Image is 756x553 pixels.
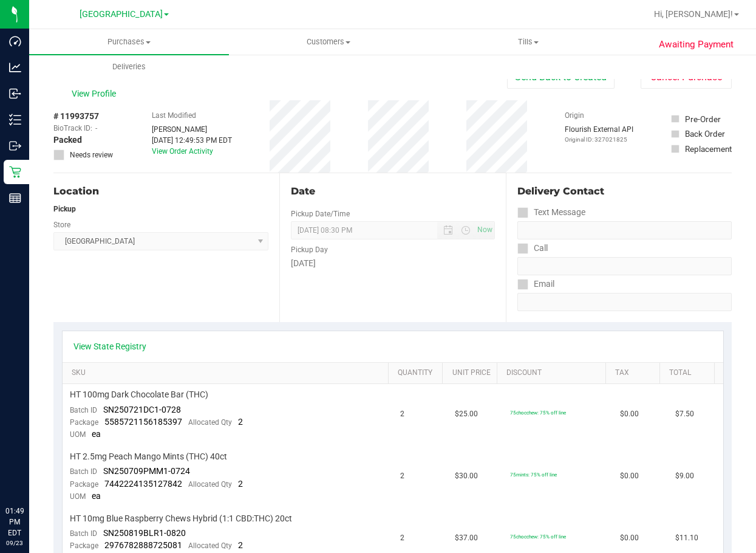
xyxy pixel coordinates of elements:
[238,540,243,550] span: 2
[291,184,494,199] div: Date
[685,143,732,155] div: Replacement
[9,166,21,178] inline-svg: Retail
[675,408,694,420] span: $7.50
[510,472,557,478] span: 75mints: 75% off line
[654,9,733,19] span: Hi, [PERSON_NAME]!
[73,340,146,352] a: View State Registry
[92,491,101,501] span: ea
[152,135,232,146] div: [DATE] 12:49:53 PM EDT
[669,368,709,378] a: Total
[230,36,428,47] span: Customers
[70,451,227,462] span: HT 2.5mg Peach Mango Mints (THC) 40ct
[291,208,350,219] label: Pickup Date/Time
[517,184,732,199] div: Delivery Contact
[565,110,584,121] label: Origin
[9,140,21,152] inline-svg: Outbound
[104,479,182,489] span: 7442224135127842
[29,54,229,80] a: Deliveries
[53,123,92,134] span: BioTrack ID:
[103,466,190,476] span: SN250709PMM1-0724
[517,239,548,257] label: Call
[9,114,21,126] inline-svg: Inventory
[517,257,732,275] input: Format: (999) 999-9999
[510,534,566,540] span: 75chocchew: 75% off line
[95,123,97,134] span: -
[152,110,196,121] label: Last Modified
[398,368,438,378] a: Quantity
[659,38,734,52] span: Awaiting Payment
[103,528,186,538] span: SN250819BLR1-0820
[5,506,24,538] p: 01:49 PM EDT
[291,257,494,270] div: [DATE]
[80,9,163,19] span: [GEOGRAPHIC_DATA]
[12,456,49,492] iframe: Resource center
[675,470,694,482] span: $9.00
[675,532,698,544] span: $11.10
[53,184,268,199] div: Location
[53,205,76,213] strong: Pickup
[428,29,628,55] a: Tills
[70,529,97,538] span: Batch ID
[70,513,292,524] span: HT 10mg Blue Raspberry Chews Hybrid (1:1 CBD:THC) 20ct
[620,408,639,420] span: $0.00
[70,492,86,501] span: UOM
[565,124,633,144] div: Flourish External API
[70,430,86,439] span: UOM
[517,204,585,221] label: Text Message
[103,405,181,414] span: SN250721DC1-0728
[70,149,113,160] span: Needs review
[238,417,243,427] span: 2
[615,368,655,378] a: Tax
[517,275,554,293] label: Email
[452,368,492,378] a: Unit Price
[400,470,404,482] span: 2
[70,541,98,550] span: Package
[70,406,97,414] span: Batch ID
[152,124,232,135] div: [PERSON_NAME]
[565,135,633,144] p: Original ID: 327021825
[238,479,243,489] span: 2
[429,36,627,47] span: Tills
[72,88,120,100] span: View Profile
[685,128,725,140] div: Back Order
[510,410,566,416] span: 75chocchew: 75% off line
[400,408,404,420] span: 2
[96,61,162,72] span: Deliveries
[70,480,98,489] span: Package
[9,35,21,47] inline-svg: Dashboard
[70,418,98,427] span: Package
[53,134,82,146] span: Packed
[455,408,478,420] span: $25.00
[517,221,732,239] input: Format: (999) 999-9999
[620,532,639,544] span: $0.00
[29,29,229,55] a: Purchases
[455,532,478,544] span: $37.00
[291,244,328,255] label: Pickup Day
[188,418,232,427] span: Allocated Qty
[92,429,101,439] span: ea
[5,538,24,548] p: 09/23
[9,88,21,100] inline-svg: Inbound
[104,417,182,427] span: 5585721156185397
[70,389,208,400] span: HT 100mg Dark Chocolate Bar (THC)
[72,368,384,378] a: SKU
[9,61,21,74] inline-svg: Analytics
[400,532,404,544] span: 2
[455,470,478,482] span: $30.00
[229,29,429,55] a: Customers
[53,110,99,123] span: # 11993757
[152,147,213,156] a: View Order Activity
[9,192,21,204] inline-svg: Reports
[29,36,229,47] span: Purchases
[188,541,232,550] span: Allocated Qty
[685,113,721,125] div: Pre-Order
[70,467,97,476] span: Batch ID
[620,470,639,482] span: $0.00
[104,540,182,550] span: 2976782888725081
[506,368,601,378] a: Discount
[188,480,232,489] span: Allocated Qty
[53,219,70,230] label: Store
